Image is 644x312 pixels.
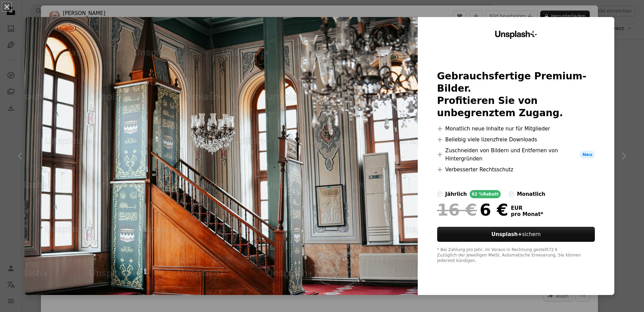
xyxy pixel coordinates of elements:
li: Monatlich neue Inhalte nur für Mitglieder [437,125,595,133]
div: * Bei Zahlung pro Jahr, im Voraus in Rechnung gestellt 72 € Zuzüglich der jeweiligen MwSt. Automa... [437,247,595,264]
li: Beliebig viele lizenzfreie Downloads [437,136,595,144]
span: 16 € [437,201,477,219]
li: Verbesserter Rechtsschutz [437,166,595,174]
h2: Gebrauchsfertige Premium-Bilder. Profitieren Sie von unbegrenztem Zugang. [437,70,595,119]
strong: Unsplash+ [491,231,522,237]
div: 6 € [437,201,508,219]
div: monatlich [517,190,545,198]
button: Unsplash+sichern [437,227,595,242]
input: monatlich [509,191,514,197]
li: Zuschneiden von Bildern und Entfernen von Hintergründen [437,146,595,163]
div: 62 % Rabatt [470,190,500,198]
span: Neu [579,151,595,159]
input: jährlich62 %Rabatt [437,191,443,197]
span: EUR [511,205,543,211]
span: pro Monat * [511,211,543,217]
div: jährlich [445,190,467,198]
